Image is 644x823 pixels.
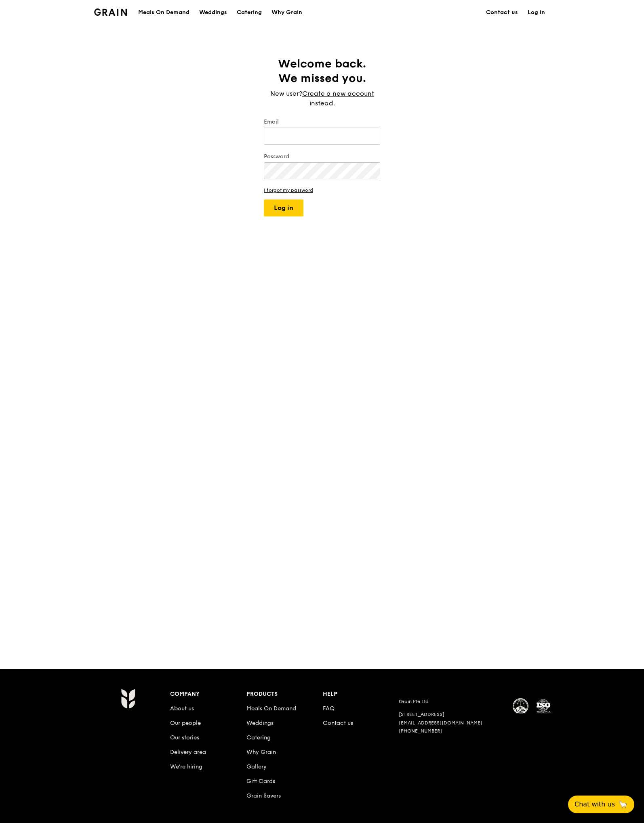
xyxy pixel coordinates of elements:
a: Our people [170,720,201,726]
a: I forgot my password [264,187,380,193]
a: [PHONE_NUMBER] [399,728,442,734]
span: Chat with us [575,800,615,809]
div: Company [170,689,246,700]
a: Weddings [246,720,274,726]
a: About us [170,705,194,712]
div: Why Grain [271,0,302,25]
a: Create a new account [302,89,374,99]
a: Why Grain [267,0,307,25]
a: FAQ [323,705,335,712]
a: Catering [232,0,267,25]
a: Why Grain [246,749,276,756]
a: Weddings [194,0,232,25]
a: Grain Savers [246,792,281,799]
a: Gallery [246,763,267,770]
div: Grain Pte Ltd [399,698,503,705]
a: Contact us [323,720,353,726]
div: Help [323,689,399,700]
button: Chat with us🦙 [568,796,634,813]
a: Meals On Demand [246,705,296,712]
a: Catering [246,734,271,741]
div: Products [246,689,323,700]
div: Meals On Demand [138,0,189,25]
span: 🦙 [618,800,628,809]
a: We’re hiring [170,763,202,770]
label: Password [264,153,380,161]
img: Grain [94,8,127,16]
img: Grain [121,689,135,709]
img: ISO Certified [535,698,551,714]
a: Gift Cards [246,778,275,785]
a: Contact us [481,0,523,25]
img: MUIS Halal Certified [513,698,529,714]
a: Our stories [170,734,199,741]
div: [STREET_ADDRESS] [399,711,503,718]
a: [EMAIL_ADDRESS][DOMAIN_NAME] [399,720,482,726]
span: instead. [309,99,335,107]
label: Email [264,118,380,126]
h1: Welcome back. We missed you. [264,57,380,86]
div: Weddings [199,0,227,25]
a: Delivery area [170,749,206,756]
div: Catering [237,0,262,25]
a: Log in [523,0,550,25]
span: New user? [270,90,302,97]
button: Log in [264,199,303,216]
